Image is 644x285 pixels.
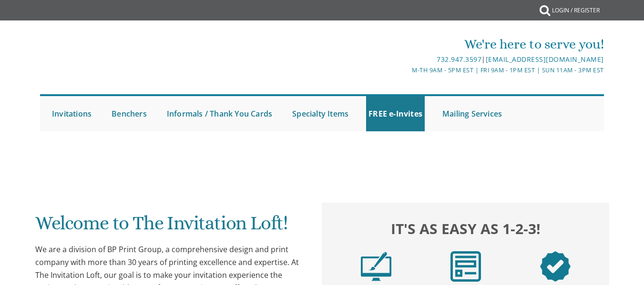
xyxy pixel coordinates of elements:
a: FREE e-Invites [366,96,425,131]
h2: It's as easy as 1-2-3! [331,218,600,239]
div: | [228,54,604,65]
a: Benchers [109,96,149,131]
div: M-Th 9am - 5pm EST | Fri 9am - 1pm EST | Sun 11am - 3pm EST [228,65,604,75]
a: [EMAIL_ADDRESS][DOMAIN_NAME] [486,55,604,64]
a: 732.947.3597 [437,55,481,64]
div: We're here to serve you! [228,35,604,54]
h1: Welcome to The Invitation Loft! [35,213,304,241]
a: Informals / Thank You Cards [164,96,275,131]
a: Invitations [50,96,94,131]
a: Mailing Services [440,96,504,131]
img: step2.png [450,251,481,282]
img: step1.png [361,251,391,282]
a: Specialty Items [290,96,351,131]
img: step3.png [540,251,571,282]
